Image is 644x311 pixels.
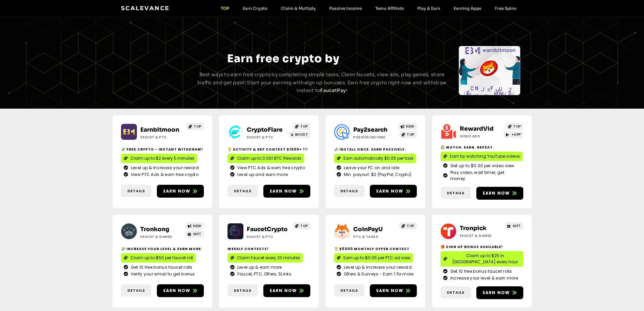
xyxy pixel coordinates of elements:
span: Faucet, PTC, Offers, SLinks [236,271,291,277]
a: Details [228,284,258,297]
span: Earn now [483,190,510,196]
a: +APP [504,131,523,138]
a: Free Spins [488,6,523,11]
a: Details [440,187,471,199]
a: FaucetCrypto [247,226,288,233]
h2: ♻️ Watch. Earn. Repeat. [440,145,523,150]
div: Slides [123,46,185,95]
a: Earn now [157,185,204,198]
a: Tronpick [460,225,486,232]
span: View PTC Ads & earn free crypto [236,165,305,171]
h2: 💸 Increase your level & earn more [121,246,204,251]
h2: Faucet & PTC [247,135,289,140]
h2: Faucet & Games [140,234,183,239]
span: Level up & Increase your reward [342,264,412,270]
span: BOOST [295,132,308,137]
nav: Menu [214,6,523,11]
a: Earn now [476,187,523,200]
a: Earn now [157,284,204,297]
span: Earn now [270,288,297,294]
a: GIFT [505,222,523,229]
span: Get 10 free bonus faucet rolls [449,268,512,274]
span: GIFT [512,223,521,228]
span: +APP [511,132,521,137]
a: Earn now [370,284,417,297]
a: Earn automatically $0.05 per task [334,154,416,163]
a: TOP [399,222,417,229]
span: Increase your level & earn more [449,275,518,281]
h2: 💸 Install Once. Earn Passively. [334,147,417,152]
span: Level up & earn more [236,264,282,270]
a: CryptoFlare [247,126,283,133]
a: NEW [185,222,204,229]
span: Earn free crypto by [227,52,339,65]
a: TOP [214,6,236,11]
span: Get 10 free bonus faucet rolls [129,264,193,270]
h2: Faucet & Games [460,233,502,238]
a: Earn now [263,284,310,297]
span: NEW [406,124,414,129]
a: TOP [399,131,417,138]
h2: 🏆 Activity & ref contest $1000+ !!! [228,147,310,152]
a: Pay2search [353,126,387,133]
a: Details [440,286,471,299]
h2: 🎁 Sign Up Bonus Available! [440,244,523,249]
span: Earn up to $0.05 per PTC ad view [343,255,410,261]
h2: Faucet & PTC [140,135,183,140]
a: Earnbitmoon [140,126,179,133]
a: Earning Apps [447,6,488,11]
a: Earn up to $0.05 per PTC ad view [334,253,413,263]
span: View PTC Ads & earn free crypto [129,172,198,178]
a: RewardVid [460,125,494,132]
a: Details [121,284,151,297]
a: Claim & Multiply [274,6,323,11]
span: Earn automatically $0.05 per task [343,155,413,161]
span: Leave your PC on and idle [342,165,400,171]
a: Play & Earn [410,6,447,11]
a: TOP [506,123,523,130]
span: Earn now [163,188,191,194]
a: Claim up to $25 in [GEOGRAPHIC_DATA] every hour [440,251,523,267]
h2: 🏆 $5000 Monthly Offer contest [334,246,417,251]
span: Details [340,188,358,194]
a: Details [334,284,364,297]
span: Details [127,288,145,293]
span: Details [447,190,464,196]
span: Level up and earn more [236,172,288,178]
a: Details [121,185,151,197]
span: Details [127,188,145,194]
span: TOP [513,124,521,129]
a: Details [334,185,364,197]
a: Earn Crypto [236,6,274,11]
span: NEW [193,223,201,228]
span: Earn by watching YouTube videos [450,153,520,159]
div: Slides [459,46,520,95]
a: CoinPayU [353,226,383,233]
h2: Video ads [460,134,502,139]
h2: Faucet & PTC [247,234,289,239]
a: TOP [293,222,310,229]
span: Claim up to $50 per faucet roll [130,255,193,261]
a: Earn now [263,185,310,198]
a: Tronkong [140,226,169,233]
h2: Weekly contests! [228,246,310,251]
a: Earn by watching YouTube videos [440,152,523,161]
span: Earn now [483,290,510,296]
a: FaucetPay [320,87,346,93]
span: Level up & Increase your reward [129,165,199,171]
h2: 💸 Free crypto - Instant withdraw! [121,147,204,152]
a: Temu Affiliate [368,6,410,11]
span: Min. payout: $2 (PayPal, Crypto) [342,172,412,178]
span: Get up to $0.03 per video view [449,163,515,169]
span: Details [234,188,252,194]
span: TOP [407,223,414,228]
h2: Passive Income [353,135,396,140]
a: TOP [186,123,204,130]
span: TOP [407,132,414,137]
a: Claim faucet every 20 minutes [228,253,303,263]
span: Claim up to $25 in [GEOGRAPHIC_DATA] every hour [450,253,521,265]
span: Earn now [376,188,404,194]
span: Details [234,288,252,293]
a: NEW [398,123,417,130]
